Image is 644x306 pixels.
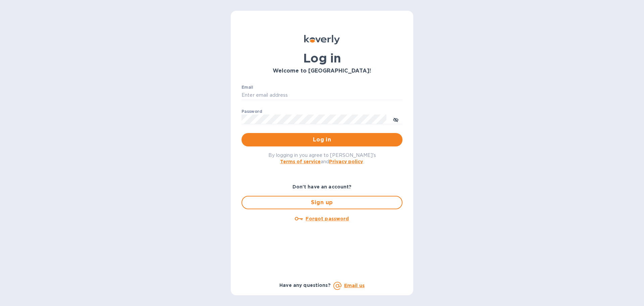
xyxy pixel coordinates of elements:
[280,159,321,164] a: Terms of service
[268,152,376,164] span: By logging in you agree to [PERSON_NAME]'s and .
[304,35,340,44] img: Koverly
[247,136,397,144] span: Log in
[248,199,396,207] span: Sign up
[241,196,402,209] button: Sign up
[329,159,363,164] a: Privacy policy
[241,110,262,114] label: Password
[241,90,402,100] input: Enter email address
[241,68,402,74] h3: Welcome to [GEOGRAPHIC_DATA]!
[292,184,352,189] b: Don't have an account?
[344,283,365,288] a: Email us
[279,282,331,288] b: Have any questions?
[241,133,402,146] button: Log in
[389,113,402,126] button: toggle password visibility
[241,85,253,89] label: Email
[241,51,402,65] h1: Log in
[306,216,349,221] u: Forgot password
